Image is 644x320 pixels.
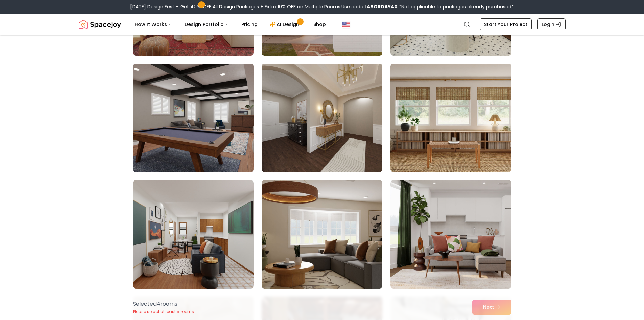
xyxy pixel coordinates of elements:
a: Spacejoy [79,18,121,31]
p: Selected 4 room s [133,300,194,308]
div: [DATE] Design Fest – Get 40% OFF All Design Packages + Extra 10% OFF on Multiple Rooms. [130,3,514,10]
span: *Not applicable to packages already purchased* [398,3,514,10]
img: Spacejoy Logo [79,18,121,31]
img: Room room-48 [390,180,511,289]
a: Shop [308,18,331,31]
button: Design Portfolio [179,18,235,31]
img: Room room-45 [390,64,511,172]
button: How It Works [129,18,178,31]
nav: Global [79,14,566,35]
b: LABORDAY40 [364,3,398,10]
a: Start Your Project [480,18,532,30]
a: AI Design [264,18,307,31]
span: Use code: [341,3,398,10]
img: Room room-44 [262,64,382,172]
p: Please select at least 5 rooms [133,309,194,314]
nav: Main [129,18,331,31]
a: Pricing [236,18,263,31]
img: Room room-47 [262,180,382,289]
img: United States [342,20,350,28]
a: Login [537,18,566,30]
img: Room room-46 [133,180,254,289]
img: Room room-43 [130,61,257,175]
